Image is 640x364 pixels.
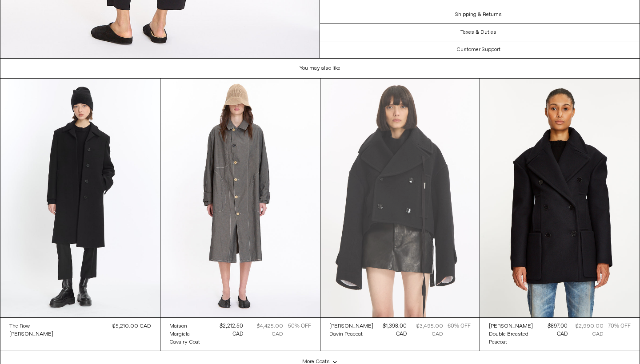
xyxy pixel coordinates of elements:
[9,322,53,330] a: The Row
[169,339,200,346] div: Cavalry Coat
[320,79,480,317] img: Ann Demeulemeester Davin Peacoat
[112,322,151,330] div: $5,210.00 CAD
[169,322,206,338] a: Maison Margiela
[9,330,53,338] a: [PERSON_NAME]
[455,12,502,18] h3: Shipping & Returns
[448,322,471,330] div: 60% OFF
[480,79,640,317] img: Stella McCartney Peacoat
[608,322,631,330] div: 70% OFF
[169,338,206,346] a: Cavalry Coat
[248,322,283,338] div: $4,425.00 CAD
[329,331,363,338] div: Davin Peacoat
[288,322,311,330] div: 50% OFF
[543,322,568,338] div: $897.00 CAD
[489,322,539,330] a: [PERSON_NAME]
[9,331,53,338] div: [PERSON_NAME]
[211,322,243,338] div: $2,212.50 CAD
[489,331,528,346] div: Double Breasted Peacoat
[160,79,320,317] img: Maison Margiela Calvalry Coat
[489,323,533,330] div: [PERSON_NAME]
[460,29,496,36] h3: Taxes & Duties
[329,322,373,330] a: [PERSON_NAME]
[411,322,443,338] div: $3,495.00 CAD
[378,322,407,338] div: $1,398.00 CAD
[572,322,603,338] div: $2,990.00 CAD
[489,330,539,346] a: Double Breasted Peacoat
[456,47,500,53] h3: Customer Support
[329,323,373,330] div: [PERSON_NAME]
[329,330,373,338] a: Davin Peacoat
[0,59,640,79] h1: You may also like
[9,323,30,330] div: The Row
[169,323,190,338] div: Maison Margiela
[0,79,160,317] img: The Row Anton Coat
